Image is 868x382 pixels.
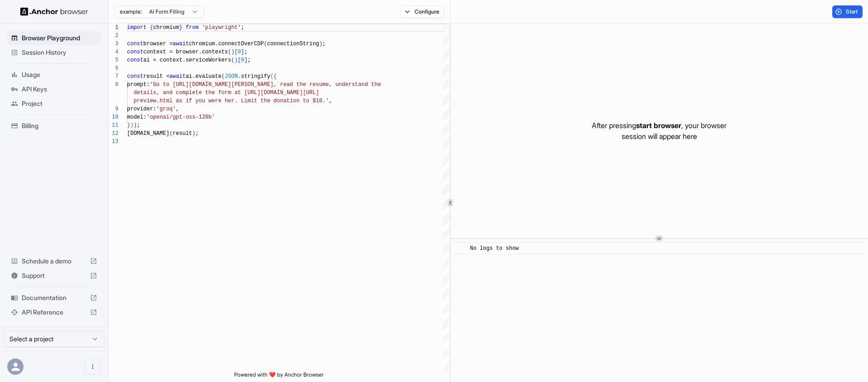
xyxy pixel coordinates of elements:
span: No logs to show [470,245,519,252]
div: Session History [7,45,101,60]
button: Open menu [85,358,101,375]
span: preview.html as if you were her. Limit the donatio [133,98,296,104]
div: Schedule a demo [7,254,101,268]
div: 3 [108,40,118,48]
span: await [173,41,189,47]
div: Project [7,96,101,111]
span: { [274,73,277,80]
div: 8 [108,81,118,89]
span: provider: [127,106,156,112]
span: 'openai/gpt-oss-120b' [146,114,215,120]
span: Start [846,8,859,15]
span: Usage [22,70,97,79]
span: ( [228,49,231,55]
span: 0 [241,57,244,63]
span: ai.evaluate [186,73,222,80]
span: } [179,24,182,31]
span: [DOMAIN_NAME][URL] [260,90,319,96]
span: .stringify [238,73,270,80]
span: Documentation [22,293,86,302]
div: 6 [108,64,118,72]
span: chromium.connectOverCDP [189,41,264,47]
div: Support [7,268,101,283]
span: 'Go to [URL][DOMAIN_NAME][PERSON_NAME], re [150,81,286,88]
span: ] [244,57,247,63]
span: const [127,41,143,47]
div: 11 [108,121,118,129]
div: Documentation [7,291,101,305]
span: JSON [225,73,238,80]
div: 9 [108,105,118,113]
span: n to $10.' [296,98,329,104]
span: 0 [238,49,241,55]
span: ; [137,122,140,129]
div: Usage [7,67,101,82]
span: ( [170,130,173,137]
div: Browser Playground [7,31,101,45]
div: API Keys [7,82,101,96]
span: [DOMAIN_NAME] [127,130,170,137]
span: ) [130,122,133,129]
span: ) [192,130,195,137]
span: Billing [22,121,97,130]
span: [ [238,57,241,63]
span: API Reference [22,308,86,317]
span: ) [133,122,137,129]
div: 4 [108,48,118,56]
span: { [150,24,153,31]
span: ai = context.serviceWorkers [143,57,231,63]
span: const [127,73,143,80]
div: 12 [108,129,118,138]
span: ; [247,57,250,63]
span: Session History [22,48,97,57]
span: Project [22,99,97,108]
span: ; [241,24,244,31]
span: , [329,98,332,104]
span: Support [22,271,86,280]
span: API Keys [22,85,97,94]
div: API Reference [7,305,101,320]
span: from [186,24,199,31]
div: 2 [108,32,118,40]
span: prompt: [127,81,150,88]
span: import [127,24,146,31]
span: ( [270,73,274,80]
span: const [127,49,143,55]
span: ( [231,57,234,63]
span: example: [120,8,142,15]
span: ad the resume, understand the [287,81,381,88]
span: ( [264,41,267,47]
span: ( [222,73,225,80]
span: , [176,106,179,112]
button: Configure [401,5,444,18]
span: Powered with ❤️ by Anchor Browser [234,371,324,382]
span: ; [195,130,198,137]
span: [ [235,49,238,55]
div: 7 [108,72,118,81]
span: chromium [153,24,179,31]
span: browser = [143,41,173,47]
span: 'groq' [156,106,176,112]
span: Schedule a demo [22,257,86,266]
div: 5 [108,56,118,64]
span: ; [322,41,325,47]
span: ; [244,49,247,55]
div: Billing [7,119,101,133]
span: model: [127,114,146,120]
button: Start [832,5,863,18]
span: Browser Playground [22,33,97,43]
img: Anchor Logo [20,7,88,16]
div: 1 [108,24,118,32]
span: connectionString [267,41,319,47]
span: details, and complete the form at [URL] [133,90,260,96]
span: } [127,122,130,129]
span: const [127,57,143,63]
p: After pressing , your browser session will appear here [592,120,726,142]
span: await [170,73,186,80]
div: 10 [108,113,118,121]
div: 13 [108,138,118,146]
span: ] [241,49,244,55]
span: ) [231,49,234,55]
span: ) [235,57,238,63]
span: ) [319,41,322,47]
